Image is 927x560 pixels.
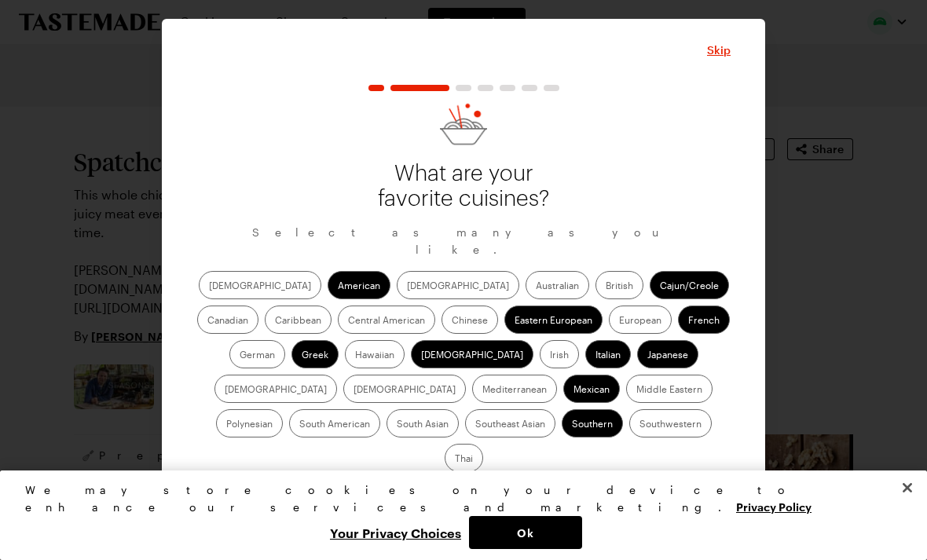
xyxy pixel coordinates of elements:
label: Central American [338,306,435,334]
label: Polynesian [216,409,283,437]
span: Skip [707,42,731,58]
label: Japanese [637,340,698,368]
p: What are your favorite cuisines? [369,161,558,211]
label: [DEMOGRAPHIC_DATA] [411,340,533,368]
label: Australian [526,271,589,299]
label: [DEMOGRAPHIC_DATA] [199,271,321,299]
label: American [328,271,390,299]
label: [DEMOGRAPHIC_DATA] [214,375,337,403]
label: European [609,306,672,334]
label: Caribbean [265,306,332,334]
label: Chinese [442,306,498,334]
label: Irish [540,340,579,368]
label: Canadian [197,306,258,334]
label: Eastern European [504,306,603,334]
label: Mediterranean [472,375,557,403]
a: More information about your privacy, opens in a new tab [736,499,812,514]
label: [DEMOGRAPHIC_DATA] [397,271,519,299]
label: Greek [291,340,339,368]
label: South American [289,409,380,437]
label: Mexican [563,375,620,403]
label: British [595,271,643,299]
label: Cajun/Creole [650,271,729,299]
label: Italian [585,340,631,368]
div: Privacy [25,481,889,549]
label: Southeast Asian [465,409,555,437]
label: Southwestern [629,409,712,437]
label: French [678,306,730,334]
label: Middle Eastern [626,375,713,403]
label: Hawaiian [345,340,405,368]
label: Southern [562,409,623,437]
div: We may store cookies on your device to enhance our services and marketing. [25,481,889,516]
label: [DEMOGRAPHIC_DATA] [343,375,466,403]
label: Thai [445,444,483,472]
button: Your Privacy Choices [322,516,469,549]
button: Close [890,470,925,505]
button: Ok [469,516,582,549]
label: South Asian [387,409,459,437]
button: Close [707,42,731,58]
p: Select as many as you like. [196,224,731,258]
label: German [229,340,285,368]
